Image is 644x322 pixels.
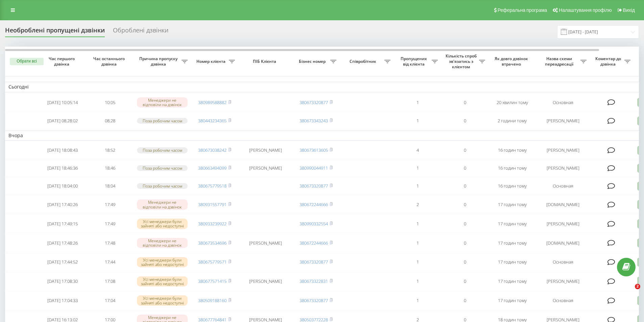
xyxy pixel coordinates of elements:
a: 380990332554 [300,221,328,227]
button: Обрати всі [10,58,44,65]
td: [PERSON_NAME] [536,142,590,158]
td: 0 [441,253,488,271]
td: [PERSON_NAME] [238,142,292,158]
span: Час першого дзвінка [44,56,81,67]
td: [PERSON_NAME] [536,160,590,176]
span: Реферальна програма [498,7,547,13]
a: 380509188160 [198,297,226,303]
td: 0 [441,160,488,176]
span: Причина пропуску дзвінка [137,56,182,67]
td: 18:46 [86,160,134,176]
td: [DATE] 08:28:02 [39,113,86,129]
span: ПІБ Клієнта [244,59,287,64]
span: Бізнес номер [296,59,330,64]
td: [DOMAIN_NAME] [536,234,590,252]
td: 4 [394,142,441,158]
td: Основная [536,178,590,194]
a: 380673320877 [300,99,328,105]
a: 380931557791 [198,201,226,207]
td: 1 [394,272,441,290]
td: 17 годин тому [488,292,536,309]
td: [DATE] 17:40:26 [39,196,86,214]
td: [DATE] 17:49:15 [39,215,86,233]
div: Оброблені дзвінки [113,27,168,37]
span: Назва схеми переадресації [539,56,580,67]
td: [DATE] 10:05:14 [39,94,86,112]
td: 0 [441,142,488,158]
td: 2 [394,196,441,214]
a: 380672244666 [300,201,328,207]
td: 18:52 [86,142,134,158]
td: 1 [394,234,441,252]
div: Менеджери не відповіли на дзвінок [137,199,188,209]
td: 17:49 [86,196,134,214]
a: 380673320877 [300,297,328,303]
td: 17 годин тому [488,215,536,233]
td: 1 [394,94,441,112]
td: [DATE] 18:46:36 [39,160,86,176]
a: 380990044911 [300,165,328,171]
a: 380673534696 [198,240,226,246]
td: 0 [441,272,488,290]
div: Поза робочим часом [137,118,188,124]
div: Усі менеджери були зайняті або недоступні [137,219,188,229]
td: [PERSON_NAME] [238,234,292,252]
td: 17:48 [86,234,134,252]
span: Налаштування профілю [559,7,612,13]
div: Усі менеджери були зайняті або недоступні [137,276,188,287]
a: 380663494099 [198,165,226,171]
td: 1 [394,292,441,309]
a: 380673320877 [300,259,328,265]
a: 380673320877 [300,183,328,189]
td: 0 [441,113,488,129]
a: 380675779571 [198,259,226,265]
td: 17 годин тому [488,253,536,271]
td: Основная [536,253,590,271]
td: 18:04 [86,178,134,194]
td: [PERSON_NAME] [536,272,590,290]
td: 1 [394,113,441,129]
td: [DATE] 18:04:00 [39,178,86,194]
a: 380673322831 [300,278,328,284]
span: Час останнього дзвінка [92,56,128,67]
a: 380673343243 [300,118,328,124]
td: 16 годин тому [488,178,536,194]
td: 16 годин тому [488,142,536,158]
span: 2 [635,284,640,289]
a: 380673038242 [198,147,226,153]
td: 08:28 [86,113,134,129]
td: 1 [394,215,441,233]
td: 1 [394,160,441,176]
div: Усі менеджери були зайняті або недоступні [137,295,188,305]
span: Вихід [623,7,635,13]
td: 0 [441,292,488,309]
span: Кількість спроб зв'язатись з клієнтом [445,53,479,69]
td: Основная [536,292,590,309]
td: 17 годин тому [488,272,536,290]
a: 380673613605 [300,147,328,153]
td: 17:44 [86,253,134,271]
td: 17:49 [86,215,134,233]
td: 10:05 [86,94,134,112]
div: Менеджери не відповіли на дзвінок [137,97,188,107]
td: 0 [441,215,488,233]
td: 17:04 [86,292,134,309]
td: [DATE] 17:44:52 [39,253,86,271]
span: Як довго дзвінок втрачено [494,56,530,67]
td: 0 [441,234,488,252]
td: 16 годин тому [488,160,536,176]
a: 380443234365 [198,118,226,124]
td: [PERSON_NAME] [238,160,292,176]
div: Усі менеджери були зайняті або недоступні [137,257,188,267]
iframe: Intercom live chat [621,284,637,300]
td: 2 години тому [488,113,536,129]
td: [DATE] 17:04:33 [39,292,86,309]
span: Коментар до дзвінка [593,56,624,67]
td: [PERSON_NAME] [536,215,590,233]
td: 17 годин тому [488,234,536,252]
td: 1 [394,253,441,271]
td: [PERSON_NAME] [536,113,590,129]
a: 380672244666 [300,240,328,246]
span: Співробітник [343,59,384,64]
td: 0 [441,94,488,112]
